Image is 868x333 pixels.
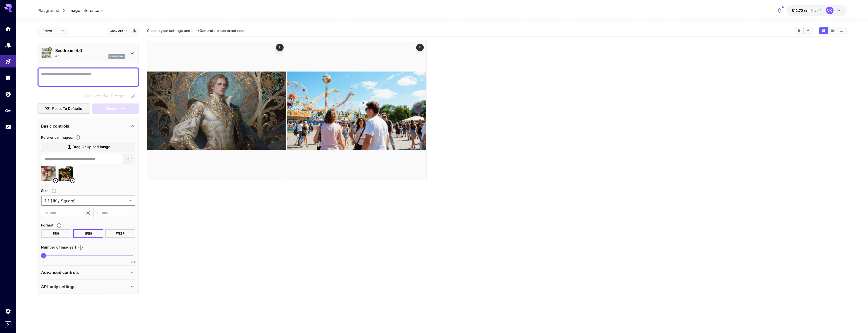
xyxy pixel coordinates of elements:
button: PNG [41,229,71,238]
b: Generate [199,28,215,33]
button: WEBP [105,229,135,238]
span: Drag or upload image [72,144,110,150]
span: Number of images : 1 [41,245,76,249]
div: Actions [416,44,423,51]
span: Negative Prompt [93,93,125,99]
img: 2Q== [147,41,286,180]
div: Basic controls [41,120,135,132]
div: Usage [5,124,11,130]
div: API Keys [5,108,11,114]
button: Show media in video view [828,27,837,34]
button: Reset to defaults [38,103,90,114]
img: Z [287,41,426,180]
span: 1:1 (1K / Square) [45,198,127,204]
span: Size : [41,188,49,193]
p: Advanced controls [41,269,79,275]
span: Format : [41,223,54,227]
p: Basic controls [41,123,69,129]
button: Adjust the dimensions of the generated image by specifying its width and height in pixels, or sel... [49,188,59,194]
a: Playground [38,7,59,13]
span: W [45,210,48,216]
button: Show media in list view [837,27,846,34]
div: $12.721 [792,8,822,13]
button: Add to library [133,28,137,34]
span: Negative prompts are not compatible with the selected model. [82,93,129,99]
div: Wallet [5,91,11,97]
div: Settings [5,308,11,314]
div: API-only settings [41,281,135,293]
div: Playground [5,58,11,65]
div: Home [5,25,11,32]
span: 20 [131,259,135,265]
span: Image Inference [68,7,99,13]
div: Actions [276,44,284,51]
button: Show media in grid view [819,27,828,34]
div: Library [5,75,11,81]
button: $12.721UK [787,5,847,16]
p: 4.0 [55,55,60,58]
div: Show media in grid viewShow media in video viewShow media in list view [819,27,847,34]
p: API-only settings [41,284,76,290]
span: credits left [804,8,822,13]
div: UK [826,7,834,14]
nav: breadcrumb [38,7,68,13]
div: Clear AllDownload All [794,27,813,34]
button: Upload a reference image to guide the result. This is needed for Image-to-Image or Inpainting. Su... [73,135,82,140]
p: Seedream 4.0 [55,47,125,54]
span: Editor [43,28,58,33]
button: Specify how many images to generate in a single request. Each image generation will be charged se... [76,245,85,250]
button: JPEG [73,229,103,238]
button: Expand sidebar [5,321,11,328]
span: Choose your settings and click to see exact costs. [147,28,248,33]
button: Choose the file format for the output image. [54,223,64,228]
div: Models [5,42,11,48]
button: Clear All [795,27,803,34]
label: Drag or upload image [41,142,135,152]
span: H [97,210,99,216]
button: Certified Model – Vetted for best performance and includes a commercial license. [48,47,52,51]
button: Download All [804,27,812,34]
div: Certified Model – Vetted for best performance and includes a commercial license.Seedream 4.04.0se... [41,45,135,61]
span: Reference Images : [41,135,73,139]
p: seedream4 [110,55,124,58]
span: $12.72 [792,8,804,13]
span: 1 [43,259,44,265]
div: Advanced controls [41,266,135,278]
button: Copy AIR ID [107,27,130,34]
